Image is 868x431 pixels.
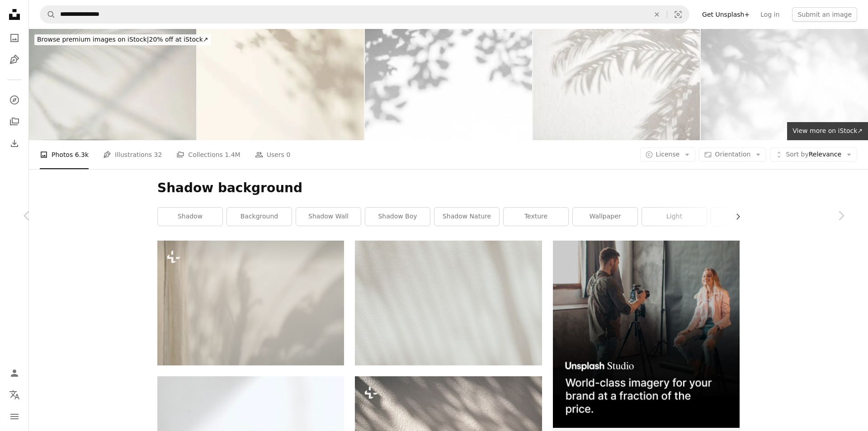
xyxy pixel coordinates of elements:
img: Gray shadow of leaves on a white wall [365,29,532,140]
h1: Shadow background [157,180,740,196]
button: Visual search [667,6,689,23]
a: Users 0 [255,140,291,169]
a: a cat sitting on a window sill in front of a curtain [157,299,344,307]
button: scroll list to the right [730,208,740,226]
a: a close up view of a white fabric [355,299,542,307]
span: Relevance [786,150,841,159]
a: shadow [158,208,222,226]
a: background [227,208,292,226]
a: View more on iStock↗ [787,122,868,140]
span: License [656,151,680,158]
span: 1.4M [225,150,240,160]
button: License [640,147,696,162]
button: Submit an image [792,7,857,22]
img: Abstract White Studio Background for Product Presentation [29,29,196,140]
a: Download History [5,134,24,152]
a: shadow nature [434,208,499,226]
img: The shadows of the leaves on a white plastered wall stock photo [533,29,700,140]
a: Browse premium images on iStock|20% off at iStock↗ [29,29,217,51]
a: wallpaper [573,208,637,226]
a: Log in / Sign up [5,364,24,382]
button: Sort byRelevance [770,147,857,162]
img: Beautiful soft dappled light and plant leaf shadow on minimal beige wall background [197,29,364,140]
img: gray shadow of the leaves on a white wall [701,29,868,140]
a: Collections [5,113,24,131]
a: Explore [5,91,24,109]
span: Sort by [786,151,808,158]
span: 32 [154,150,162,160]
span: Orientation [715,151,750,158]
button: Clear [647,6,667,23]
form: Find visuals sitewide [40,5,689,24]
button: Search Unsplash [40,6,56,23]
button: Orientation [699,147,766,162]
a: light [642,208,707,226]
a: pattern [711,208,776,226]
button: Menu [5,407,24,426]
span: 20% off at iStock ↗ [37,36,208,43]
img: a cat sitting on a window sill in front of a curtain [157,241,344,365]
a: Photos [5,29,24,47]
a: Collections 1.4M [176,140,240,169]
img: file-1715651741414-859baba4300dimage [553,241,740,427]
a: Log in [755,7,785,22]
a: shadow boy [365,208,430,226]
a: Illustrations 32 [103,140,162,169]
img: a close up view of a white fabric [355,241,542,365]
span: 0 [286,150,290,160]
a: texture [504,208,568,226]
a: Illustrations [5,51,24,69]
a: Next [814,172,868,259]
span: View more on iStock ↗ [793,127,863,134]
button: Language [5,386,24,404]
span: Browse premium images on iStock | [37,36,149,43]
a: shadow wall [296,208,361,226]
a: Get Unsplash+ [697,7,755,22]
